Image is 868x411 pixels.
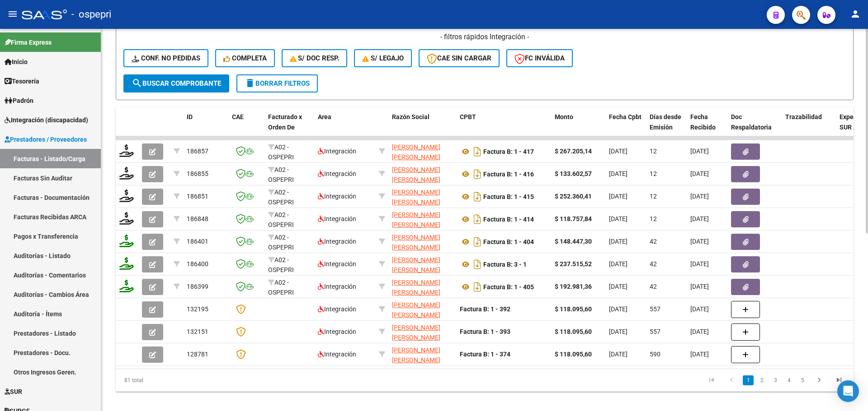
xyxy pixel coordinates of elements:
datatable-header-cell: Doc Respaldatoria [727,107,782,147]
datatable-header-cell: CPBT [456,107,551,147]
span: [DATE] [609,328,627,335]
mat-icon: delete [245,78,255,88]
span: 12 [650,193,657,200]
li: page 5 [796,373,809,388]
strong: $ 118.757,84 [555,215,592,222]
span: Fecha Cpbt [609,113,642,120]
button: Conf. no pedidas [123,49,208,67]
span: 186855 [187,170,208,177]
span: CAE [232,113,244,120]
span: 557 [650,305,660,313]
li: page 1 [741,373,755,388]
span: Completa [223,54,267,62]
span: Borrar Filtros [245,79,310,88]
span: Integración (discapacidad) [5,115,88,125]
span: ID [187,113,193,120]
strong: Factura B: 1 - 392 [460,305,510,313]
h4: - filtros rápidos Integración - [123,32,846,42]
button: FC Inválida [506,49,573,67]
span: [DATE] [609,170,627,177]
span: [DATE] [690,305,709,313]
span: 132195 [187,305,208,313]
li: page 2 [755,373,769,388]
span: 132151 [187,328,208,335]
a: go to last page [830,375,848,385]
span: [PERSON_NAME] [PERSON_NAME] [392,211,440,229]
span: CAE SIN CARGAR [427,54,491,62]
strong: $ 192.981,36 [555,283,592,290]
span: 186400 [187,260,208,268]
div: 27395222584 [392,142,453,161]
strong: $ 118.095,60 [555,305,592,313]
span: [DATE] [690,328,709,335]
span: [DATE] [609,148,627,155]
span: [PERSON_NAME] [PERSON_NAME] [392,234,440,251]
a: go to first page [703,375,720,385]
span: 128781 [187,351,208,358]
span: Buscar Comprobante [132,79,221,88]
span: Area [318,113,331,120]
span: 557 [650,328,660,335]
span: [PERSON_NAME] [PERSON_NAME] [392,324,440,342]
span: Integración [318,148,356,155]
span: 12 [650,215,657,222]
span: Razón Social [392,113,429,120]
span: [DATE] [690,170,709,177]
span: A02 - OSPEPRI [268,189,294,206]
datatable-header-cell: Fecha Cpbt [605,107,646,147]
span: [DATE] [609,260,627,268]
span: [DATE] [609,351,627,358]
mat-icon: menu [7,9,18,19]
mat-icon: search [132,78,142,88]
span: Monto [555,113,573,120]
button: S/ legajo [354,49,412,67]
strong: Factura B: 1 - 414 [483,216,534,223]
a: 5 [797,375,808,385]
span: Integración [318,170,356,177]
strong: Factura B: 3 - 1 [483,261,527,268]
strong: $ 118.095,60 [555,351,592,358]
a: 4 [783,375,794,385]
span: [DATE] [609,193,627,200]
span: FC Inválida [514,54,565,62]
span: [PERSON_NAME] [PERSON_NAME] [392,166,440,184]
span: [DATE] [609,305,627,313]
datatable-header-cell: ID [183,107,228,147]
div: 27395222584 [392,255,453,274]
span: [DATE] [609,283,627,290]
span: [PERSON_NAME] [PERSON_NAME] [392,189,440,206]
span: [PERSON_NAME] [PERSON_NAME] [392,143,440,161]
span: Integración [318,215,356,222]
strong: Factura B: 1 - 415 [483,193,534,200]
a: go to previous page [723,375,740,385]
div: 27395222584 [392,187,453,206]
strong: Factura B: 1 - 393 [460,328,510,335]
span: Integración [318,283,356,290]
span: Trazabilidad [785,113,822,120]
span: 590 [650,351,660,358]
datatable-header-cell: Monto [551,107,605,147]
i: Descargar documento [472,144,483,159]
span: Integración [318,260,356,268]
span: A02 - OSPEPRI [268,143,294,161]
span: SUR [5,387,22,397]
li: page 3 [769,373,782,388]
strong: Factura B: 1 - 404 [483,238,534,245]
span: [DATE] [690,260,709,268]
strong: Factura B: 1 - 405 [483,283,534,291]
span: [DATE] [690,351,709,358]
button: Completa [215,49,275,67]
div: 27395222584 [392,345,453,364]
span: A02 - OSPEPRI [268,234,294,251]
a: go to next page [811,375,828,385]
span: 186851 [187,193,208,200]
span: 42 [650,283,657,290]
span: Firma Express [5,37,52,47]
strong: Factura B: 1 - 416 [483,171,534,178]
mat-icon: person [850,9,861,19]
strong: Factura B: 1 - 374 [460,351,510,358]
span: [PERSON_NAME] [PERSON_NAME] [392,301,440,319]
span: [DATE] [690,238,709,245]
datatable-header-cell: Días desde Emisión [646,107,687,147]
span: [DATE] [609,215,627,222]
